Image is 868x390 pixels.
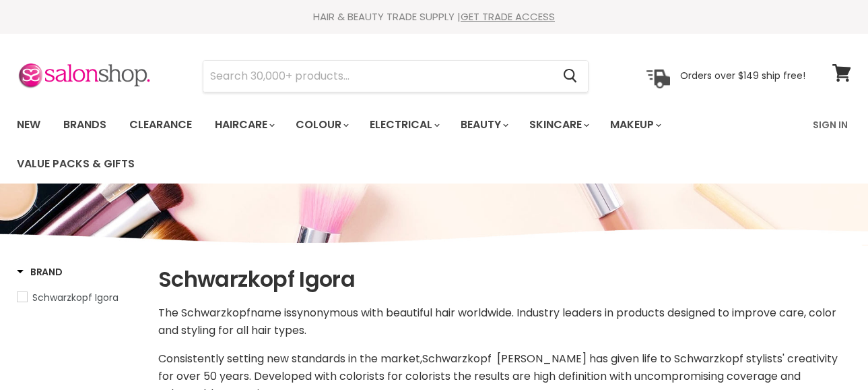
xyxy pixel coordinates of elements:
[53,111,116,139] a: Brands
[600,111,669,139] a: Makeup
[7,111,51,139] a: New
[32,291,119,304] span: Schwarzkopf Igora
[158,305,251,321] span: The Schwarzkopf
[552,61,588,92] button: Search
[450,111,516,139] a: Beauty
[7,105,805,184] ul: Main menu
[292,305,804,321] span: synonymous with beautiful hair worldwide. Industry leaders in products designed to improve care
[680,69,805,82] p: Orders over $149 ship free!
[203,60,589,92] form: Product
[461,9,555,24] a: GET TRADE ACCESS
[360,111,448,139] a: Electrical
[7,150,145,178] a: Value Packs & Gifts
[251,305,292,321] span: name is
[422,351,492,366] span: Schwarzkopf
[286,111,357,139] a: Colour
[17,265,63,279] h3: Brand
[519,111,597,139] a: Skincare
[205,111,283,139] a: Haircare
[158,265,851,294] h1: Schwarzkopf Igora
[17,290,141,305] a: Schwarzkopf Igora
[119,111,202,139] a: Clearance
[158,305,836,338] span: , color and styling for all hair types.
[203,61,552,92] input: Search
[805,111,856,139] a: Sign In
